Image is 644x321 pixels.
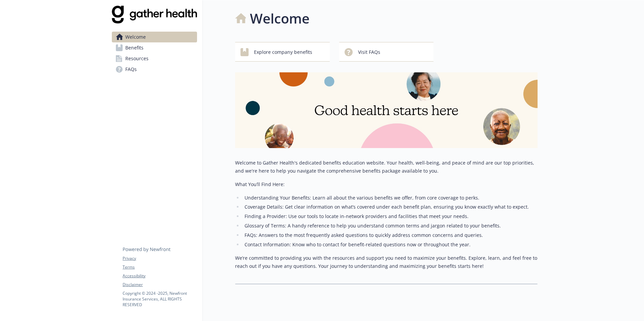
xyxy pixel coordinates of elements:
[112,64,197,75] a: FAQs
[125,32,146,42] span: Welcome
[358,46,380,59] span: Visit FAQs
[254,46,312,59] span: Explore company benefits
[243,194,538,202] li: Understanding Your Benefits: Learn all about the various benefits we offer, from core coverage to...
[243,231,538,239] li: FAQs: Answers to the most frequently asked questions to quickly address common concerns and queries.
[112,42,197,53] a: Benefits
[250,8,310,29] h1: Welcome
[123,290,197,308] p: Copyright © 2024 - 2025 , Newfront Insurance Services, ALL RIGHTS RESERVED
[235,180,538,188] p: What You’ll Find Here:
[123,255,197,261] a: Privacy
[125,64,137,75] span: FAQs
[235,42,330,62] button: Explore company benefits
[235,254,538,270] p: We’re committed to providing you with the resources and support you need to maximize your benefit...
[243,203,538,211] li: Coverage Details: Get clear information on what’s covered under each benefit plan, ensuring you k...
[243,241,538,249] li: Contact Information: Know who to contact for benefit-related questions now or throughout the year.
[125,42,143,53] span: Benefits
[339,42,434,62] button: Visit FAQs
[235,72,538,148] img: overview page banner
[243,222,538,230] li: Glossary of Terms: A handy reference to help you understand common terms and jargon related to yo...
[243,212,538,220] li: Finding a Provider: Use our tools to locate in-network providers and facilities that meet your ne...
[123,264,197,270] a: Terms
[123,273,197,279] a: Accessibility
[112,53,197,64] a: Resources
[112,32,197,42] a: Welcome
[235,159,538,175] p: Welcome to Gather Health's dedicated benefits education website. Your health, well-being, and pea...
[125,53,149,64] span: Resources
[123,282,197,288] a: Disclaimer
